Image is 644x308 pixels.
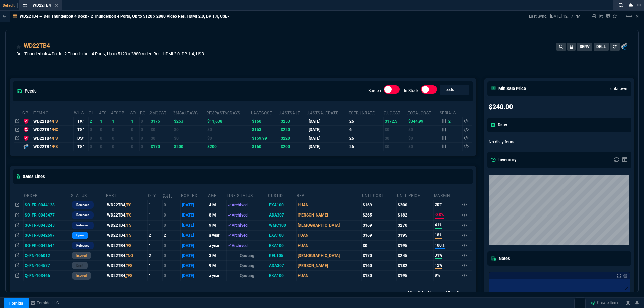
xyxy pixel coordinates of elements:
abbr: ATS with all companies combined [111,111,124,115]
td: [DATE] [307,125,348,134]
button: SERV [577,43,592,51]
td: $0 [383,142,407,151]
td: 2 [162,230,181,240]
td: 26 [348,142,383,151]
abbr: The date of the last SO Inv price. No time limit. (ignore zeros) [308,111,338,115]
div: WD22TB4 [33,118,72,124]
p: expired [76,273,87,279]
td: REL105 [268,251,296,261]
td: WD22TB4 [106,220,147,230]
div: WD22TB4 [33,127,72,133]
td: $200 [279,142,307,151]
th: Rep [296,190,361,200]
a: msbcCompanyName [29,300,61,306]
span: /FS [125,203,131,207]
td: SO-FR-0043477 [24,210,71,220]
nx-icon: Open In Opposite Panel [15,273,19,278]
td: 2 [88,117,99,125]
td: Q-FN-106012 [24,251,71,261]
span: 18% [435,232,442,239]
span: 12% [435,262,442,269]
td: Q-FN-104577 [24,261,71,271]
td: $160 [251,142,279,151]
p: 2 [448,119,451,124]
p: Released [76,243,89,248]
td: WD22TB4 [106,271,147,281]
span: /FS [52,119,58,124]
td: [PERSON_NAME] [296,261,361,271]
nx-icon: Open In Opposite Panel [15,253,19,258]
abbr: The last SO Inv price. No time limit. (ignore zeros) [280,111,300,115]
th: ItemNo [32,108,74,117]
td: 0 [162,240,181,250]
td: $195 [397,240,434,250]
td: $0 [407,134,439,142]
th: QTY [148,190,162,200]
td: $0 [407,142,439,151]
td: 8 M [208,210,226,220]
div: In-Stock [421,85,437,96]
td: [DATE] [181,230,208,240]
span: -38% [435,212,444,219]
div: Burden [384,85,400,96]
td: 1 [148,261,162,271]
th: age [208,190,226,200]
td: $220 [279,125,307,134]
abbr: Outstanding (To Ship) [163,193,173,198]
td: SO-FR-0043243 [24,220,71,230]
td: 2 [148,251,162,261]
td: [DATE] [307,134,348,142]
td: a year [208,230,226,240]
td: 26 [348,117,383,125]
div: Archived [228,212,266,218]
td: 0 [162,251,181,261]
td: WD22TB4 [106,230,147,240]
nx-icon: Back to Table [3,14,6,19]
span: /FS [52,144,58,149]
div: $169 [363,232,395,238]
td: $270 [397,220,434,230]
nx-icon: Open In Opposite Panel [15,223,19,228]
td: 0 [99,125,111,134]
td: $220 [279,134,307,142]
p: Quoting [228,263,266,269]
td: 9 M [208,261,226,271]
th: Serials [439,108,463,117]
span: 41% [435,222,442,229]
div: Archived [228,232,266,238]
th: cp [22,108,32,117]
td: HUAN [296,230,361,240]
label: In-Stock [404,88,418,93]
td: 1 [148,271,162,281]
div: $169 [363,222,395,228]
td: 26 [348,134,383,142]
td: TX1 [74,142,89,151]
button: DELL [594,43,609,51]
mat-icon: Example home icon [625,12,633,20]
td: $200 [173,142,206,151]
td: $159.99 [251,134,279,142]
p: expired [76,253,87,258]
th: Unit Price [397,190,434,200]
abbr: The last purchase cost from PO Order [251,111,272,115]
td: SO-FR-0042644 [24,240,71,250]
abbr: Avg Cost of Inventory on-hand [384,111,401,115]
td: 0 [162,200,181,210]
abbr: Avg Sale from SO invoices for 2 months [173,111,198,115]
p: Dell Thunderbolt 4 Dock - 2 Thunderbolt 4 Ports, Up to 5120 x 2880 Video Res, HDMI 2.0, DP 1.4, USB- [16,51,205,57]
th: Margin [434,190,461,200]
td: $200 [397,200,434,210]
td: 0 [88,125,99,134]
div: $169 [363,202,395,208]
p: unknown [610,86,627,92]
td: 0 [88,134,99,142]
td: WD22TB4 [106,210,147,220]
span: /FS [125,223,131,228]
td: EXA100 [268,230,296,240]
td: DS1 [74,134,89,142]
span: /FS [125,243,131,248]
div: WD22TB4 [33,144,72,150]
h5: Disty [491,122,507,128]
td: [DATE] [181,251,208,261]
td: 1 [148,220,162,230]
